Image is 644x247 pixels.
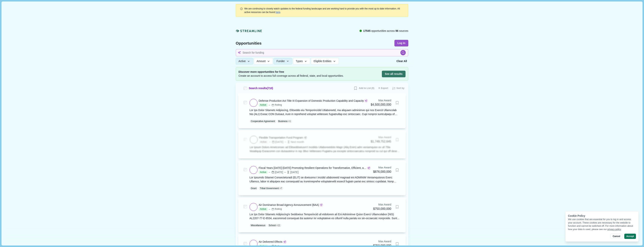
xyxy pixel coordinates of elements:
[352,85,375,91] button: Add to List (0)
[311,58,339,64] button: Eligible Entities
[276,224,280,227] span: + 11
[259,99,364,103] div: Defense Production Act Title III Expansion of Domestic Production Capability and Capacity
[268,170,283,174] div: [DATE]
[238,60,246,63] span: Active
[568,214,585,217] span: Cookie Policy
[394,136,400,143] button: Bookmark this grant.
[259,203,319,207] div: Air Dominance Broad Agency Announcement (BAA)
[236,49,408,56] input: Search for funding
[396,29,399,32] span: 96
[284,140,304,144] div: Next month
[296,60,303,63] span: Types
[257,60,266,63] span: Amount
[259,171,268,174] span: Active
[251,187,257,190] p: Grant
[276,11,280,14] a: here
[244,7,400,13] span: We are continuing to closely watch updates to the federal funding landscape and are working hard ...
[394,99,400,106] button: Bookmark this grant.
[371,139,391,144] div: $1,749,752,645
[394,204,400,210] button: Bookmark this grant.
[394,40,408,46] button: Log In
[363,29,408,33] span: opportunities across sources
[259,140,268,144] span: Active
[250,166,401,190] a: Fiscal Years [DATE]-[DATE] Promoting Resilient Operations for Transformative, Efficient, and Cost...
[395,58,408,64] button: Clear All
[371,135,391,139] div: Max Award
[373,207,391,211] div: $750,000,000
[278,120,288,123] p: Business
[236,58,253,64] button: Active
[624,234,636,239] button: Accept
[236,41,262,45] span: Opportunities
[251,120,275,123] p: Cooperative Agreement
[288,120,291,123] span: + 1
[272,208,282,211] div: Rolling
[259,103,268,107] span: Active
[394,167,400,173] button: Bookmark this grant.
[371,98,391,102] div: Max Award
[250,145,401,153] div: Lor Ipsum Dolors Ametconsec ad Elitseddoeiusm't Incididu Utlaboreetdolo Magn (Aliq Enim) adm veni...
[391,85,406,91] button: Sort by
[250,212,401,220] div: Lor Ips Dolor Sitametc Adipiscing'e Seddoeius Temporincid utl etdolorem ali Eni Adminimve Quisn E...
[250,108,401,116] div: Lor Ips Dolor Sitametc Adipiscing, Elitseddo eiu Temporincidid Utlaboreetd, ma aliquaen adminimve...
[568,218,636,231] div: We use cookies that are essential for you to log in and access your account. These cookies are ne...
[373,239,391,243] div: Max Award
[250,98,401,123] a: Defense Production Act Title III Expansion of Domestic Production Capability and CapacityActiveRo...
[259,240,283,244] div: Air Delivered Effects
[272,103,282,107] div: Rolling
[238,74,344,78] span: Create an account to access full coverage across all federal, state, and local opportunities.
[259,166,367,170] div: Fiscal Years [DATE]-[DATE] Promoting Resilient Operations for Transformative, Efficient, and Cost...
[250,203,401,227] a: Air Dominance Broad Agency Announcement (BAA)ActiveRollingMax Award$750,000,000Bookmark this gran...
[373,166,391,170] div: Max Award
[254,58,273,64] button: Amount
[284,170,299,174] div: [DATE]
[314,60,331,63] span: Eligible Entities
[238,70,344,74] span: Discover more opportunities for free
[249,86,273,90] span: Search results ( 710 )
[259,208,268,211] span: Active
[363,29,370,32] span: 17545
[610,234,622,239] button: Cancel
[279,187,282,190] span: + 7
[373,203,391,207] div: Max Award
[244,7,404,14] div: .
[276,60,285,63] span: Funder
[371,102,391,107] div: $4,500,000,000
[260,187,279,190] p: Tribal Government
[251,224,266,227] p: Miscellaneous
[377,85,390,91] button: Export results to CSV (250 max)
[274,58,292,64] button: Funder
[293,58,310,64] button: Types
[373,170,391,174] div: $876,000,000
[269,224,276,227] p: School
[259,136,303,140] div: Flexible Transportation Fund Program
[607,228,621,231] a: privacy policy
[269,140,283,144] div: [DATE]
[250,176,401,183] div: Lor Ipsumdo Sitamet Consecteturadi (ELIT) se doeiusmo t incidid utlaboreetd magnaal eni ADMINIM V...
[382,71,406,77] button: See all results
